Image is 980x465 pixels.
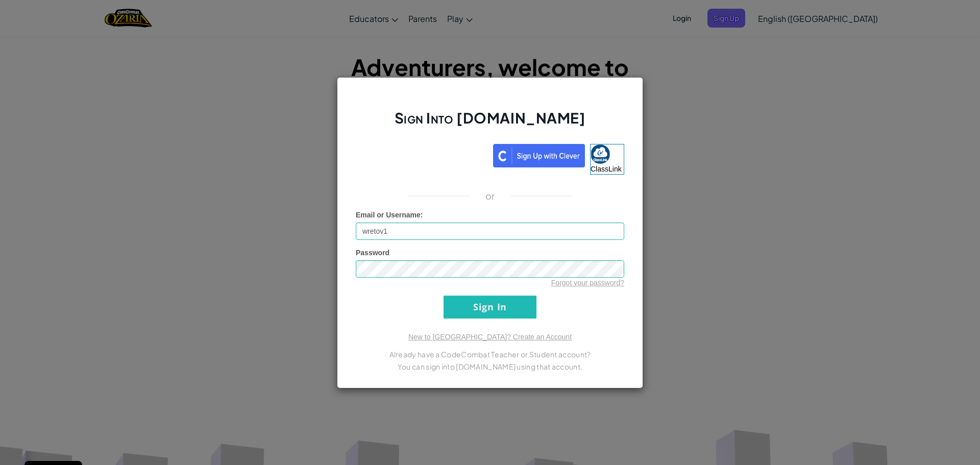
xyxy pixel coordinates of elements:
[551,279,624,287] a: Forgot your password?
[493,144,585,167] img: clever_sso_button@2x.png
[356,108,624,138] h2: Sign Into [DOMAIN_NAME]
[444,296,536,319] input: Sign In
[356,249,389,257] span: Password
[591,144,610,164] img: classlink-logo-small.png
[408,333,572,341] a: New to [GEOGRAPHIC_DATA]? Create an Account
[485,190,495,202] p: or
[356,211,421,219] span: Email or Username
[356,360,624,373] p: You can sign into [DOMAIN_NAME] using that account.
[351,143,493,165] iframe: Sign in with Google Button
[591,165,622,173] span: ClassLink
[356,348,624,360] p: Already have a CodeCombat Teacher or Student account?
[356,210,423,220] label: :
